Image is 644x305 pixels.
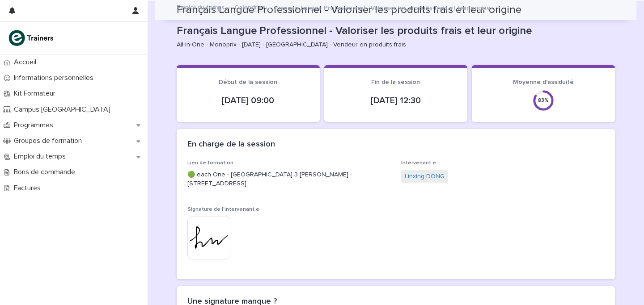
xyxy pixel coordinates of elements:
p: [DATE] 12:30 [335,95,457,106]
h2: En charge de la session [187,140,275,150]
p: Informations personnelles [10,74,101,82]
span: Fin de la session [371,79,420,85]
span: Lieu de formation [187,160,233,166]
p: Français Langue Professionnel - Valoriser les produits frais et leur origine [275,2,491,12]
span: Signature de l'intervenant.e [187,207,259,212]
div: 83 % [533,97,554,104]
span: Intervenant.e [401,160,436,166]
a: Calendrier [234,2,265,12]
p: Français Langue Professionnel - Valoriser les produits frais et leur origine [177,25,611,38]
p: [DATE] 09:00 [187,95,309,106]
span: Moyenne d'assiduité [513,79,574,85]
p: Factures [10,184,48,192]
p: Emploi du temps [10,152,73,161]
p: Programmes [10,121,60,130]
img: K0CqGN7SDeD6s4JG8KQk [7,29,56,47]
span: Début de la session [219,79,277,85]
p: Kit Formateur [10,89,63,98]
a: Emploi du temps [177,2,225,12]
a: Linxing DONG [405,172,445,181]
p: All-in-One - Monoprix - [DATE] - [GEOGRAPHIC_DATA] - Vendeur en produits frais [177,41,608,49]
p: Groupes de formation [10,137,89,145]
p: Accueil [10,58,43,67]
p: Bons de commande [10,168,82,176]
p: 🟢 each One - [GEOGRAPHIC_DATA] 3 [PERSON_NAME] - [STREET_ADDRESS] [187,170,390,189]
p: Campus [GEOGRAPHIC_DATA] [10,105,118,114]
